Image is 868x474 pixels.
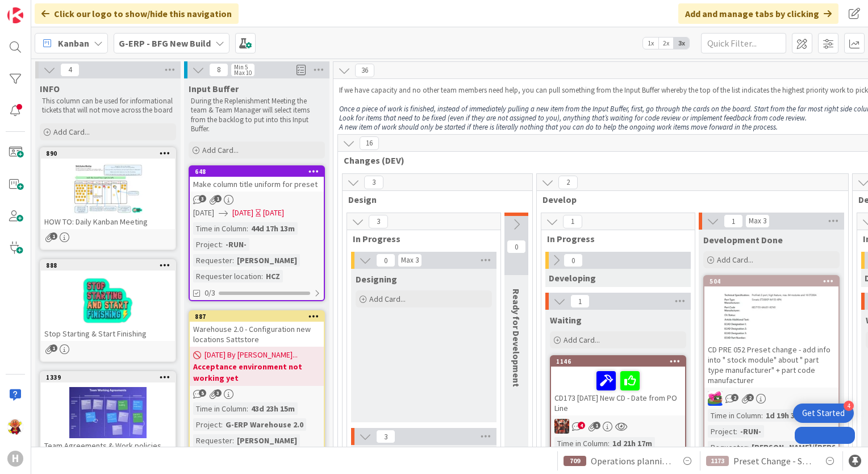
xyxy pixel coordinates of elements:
div: 888Stop Starting & Start Finishing [41,260,175,341]
b: Acceptance environment not working yet [193,361,320,384]
img: JK [708,391,723,406]
div: 1146 [551,356,685,367]
span: 1 [563,215,582,228]
span: Add Card... [564,335,600,345]
input: Quick Filter... [701,33,786,53]
div: Project [193,238,221,251]
div: 890HOW TO: Daily Kanban Meeting [41,148,175,229]
div: 888 [46,261,175,269]
div: [PERSON_NAME] [234,254,300,267]
div: Time in Column [554,437,608,450]
div: Time in Column [193,402,247,415]
div: Requester [708,441,747,454]
div: 709 [564,456,586,466]
span: : [221,238,223,251]
div: 887Warehouse 2.0 - Configuration new locations Sattstore [190,311,324,347]
span: 3 [369,215,388,228]
img: Visit kanbanzone.com [7,7,23,23]
span: Waiting [550,314,582,326]
div: 504 [704,276,838,286]
span: [DATE] By [PERSON_NAME]... [205,349,298,361]
div: JK [551,419,685,434]
div: Max 3 [401,257,419,263]
div: Requester location [193,270,261,282]
div: Requester [193,254,232,267]
span: [DATE] [193,207,214,219]
span: Add Card... [53,127,90,137]
div: 43d 23h 15m [248,402,298,415]
div: Time in Column [708,409,761,422]
span: 16 [360,136,379,150]
span: 0 [564,253,583,267]
span: : [232,434,234,447]
div: 1339Team Agreements & Work policies [41,372,175,453]
div: 44d 17h 13m [248,222,298,235]
div: Requester [193,434,232,447]
div: HOW TO: Daily Kanban Meeting [41,214,175,229]
span: : [761,409,763,422]
div: Add and manage tabs by clicking [678,3,838,24]
span: 0 [507,240,526,253]
div: 887 [190,311,324,322]
div: 648 [195,168,324,176]
img: LC [7,419,23,435]
span: : [608,437,610,450]
div: 887 [195,313,324,321]
b: G-ERP - BFG New Build [119,38,211,49]
span: 2 [746,394,754,401]
div: Max 3 [749,218,766,224]
span: : [247,222,248,235]
span: 1 [214,195,222,202]
span: Designing [356,273,397,285]
span: Develop [542,194,834,205]
em: A new item of work should only be started if there is literally nothing that you can do to help t... [339,122,778,132]
span: : [736,425,737,438]
div: Project [708,425,736,438]
span: Kanban [58,36,89,50]
div: 504 [710,277,838,285]
p: During the Replenishment Meeting the team & Team Manager will select items from the backlog to pu... [191,97,323,134]
div: Warehouse 2.0 - Configuration new locations Sattstore [190,322,324,347]
span: 8 [209,63,228,77]
div: 1d 21h 17m [610,437,655,450]
div: 1339 [46,373,175,381]
span: In Progress [547,233,681,244]
div: Team Agreements & Work policies [41,438,175,453]
div: JK [704,391,838,406]
div: CD PRE 052 Preset change - add info into " stock module" about " part type manufacturer" + part c... [704,342,838,388]
span: 36 [355,64,374,77]
span: 2 [731,394,738,401]
span: : [747,441,749,454]
span: 3x [674,38,689,49]
div: 1146CD173 [DATE] New CD - Date from PO Line [551,356,685,415]
div: 1146 [556,357,685,365]
span: 3 [376,430,395,443]
span: 1 [724,214,743,228]
a: 648Make column title uniform for preset[DATE][DATE][DATE]Time in Column:44d 17h 13mProject:-RUN-R... [189,165,325,301]
span: Add Card... [369,294,406,304]
span: 0/3 [205,287,215,299]
div: -RUN- [737,425,764,438]
span: [DATE] [232,207,253,219]
span: : [232,254,234,267]
div: -RUN- [223,238,249,251]
span: 3 [364,176,383,189]
span: INFO [40,83,60,94]
div: 1173 [706,456,729,466]
span: Add Card... [202,145,239,155]
div: H [7,451,23,467]
div: Project [193,418,221,431]
div: 4 [844,401,854,411]
span: : [247,402,248,415]
span: 3 [199,195,206,202]
span: Design [348,194,518,205]
span: 4 [60,63,80,77]
em: Look for items that need to be fixed (even if they are not assigned to you), anything that’s wait... [339,113,807,123]
span: 0 [376,253,395,267]
div: Time in Column [193,222,247,235]
div: Click our logo to show/hide this navigation [35,3,239,24]
div: Min 5 [234,64,248,70]
span: Input Buffer [189,83,239,94]
span: 2x [658,38,674,49]
span: 1x [643,38,658,49]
